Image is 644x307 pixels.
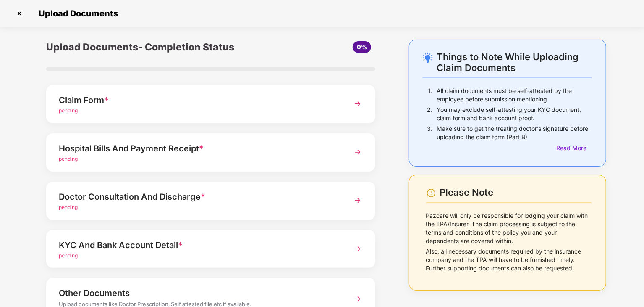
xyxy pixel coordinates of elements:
div: Doctor Consultation And Discharge [59,190,337,204]
span: Upload Documents [30,8,122,19]
img: svg+xml;base64,PHN2ZyBpZD0iTmV4dCIgeG1sbnM9Imh0dHA6Ly93d3cudzMub3JnLzIwMDAvc3ZnIiB3aWR0aD0iMzYiIG... [350,241,365,257]
div: Other Documents [59,286,337,300]
img: svg+xml;base64,PHN2ZyB4bWxucz0iaHR0cDovL3d3dy53My5vcmcvMjAwMC9zdmciIHdpZHRoPSIyNC4wOTMiIGhlaWdodD... [423,53,433,63]
span: pending [59,156,78,162]
span: pending [59,204,78,210]
img: svg+xml;base64,PHN2ZyBpZD0iQ3Jvc3MtMzJ4MzIiIHhtbG5zPSJodHRwOi8vd3d3LnczLm9yZy8yMDAwL3N2ZyIgd2lkdG... [13,7,26,20]
span: 0% [357,43,367,50]
div: Things to Note While Uploading Claim Documents [437,51,592,73]
div: KYC And Bank Account Detail [59,238,337,252]
span: pending [59,252,78,259]
div: Read More [556,143,592,153]
img: svg+xml;base64,PHN2ZyBpZD0iTmV4dCIgeG1sbnM9Imh0dHA6Ly93d3cudzMub3JnLzIwMDAvc3ZnIiB3aWR0aD0iMzYiIG... [350,145,365,160]
p: All claim documents must be self-attested by the employee before submission mentioning [437,87,592,103]
p: 3. [427,124,432,141]
div: Upload Documents- Completion Status [46,40,265,55]
img: svg+xml;base64,PHN2ZyBpZD0iTmV4dCIgeG1sbnM9Imh0dHA6Ly93d3cudzMub3JnLzIwMDAvc3ZnIiB3aWR0aD0iMzYiIG... [350,291,365,307]
p: 2. [427,106,432,122]
div: Claim Form [59,93,337,107]
div: Please Note [440,187,592,198]
p: Also, all necessary documents required by the insurance company and the TPA will have to be furni... [426,247,592,273]
div: Hospital Bills And Payment Receipt [59,142,337,155]
img: svg+xml;base64,PHN2ZyBpZD0iV2FybmluZ18tXzI0eDI0IiBkYXRhLW5hbWU9Ildhcm5pbmcgLSAyNHgyNCIgeG1sbnM9Im... [426,188,436,198]
img: svg+xml;base64,PHN2ZyBpZD0iTmV4dCIgeG1sbnM9Imh0dHA6Ly93d3cudzMub3JnLzIwMDAvc3ZnIiB3aWR0aD0iMzYiIG... [350,193,365,208]
p: Pazcare will only be responsible for lodging your claim with the TPA/Insurer. The claim processin... [426,212,592,245]
img: svg+xml;base64,PHN2ZyBpZD0iTmV4dCIgeG1sbnM9Imh0dHA6Ly93d3cudzMub3JnLzIwMDAvc3ZnIiB3aWR0aD0iMzYiIG... [350,96,365,111]
p: Make sure to get the treating doctor’s signature before uploading the claim form (Part B) [437,124,592,141]
p: 1. [428,87,432,103]
span: pending [59,107,78,114]
p: You may exclude self-attesting your KYC document, claim form and bank account proof. [437,106,592,122]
